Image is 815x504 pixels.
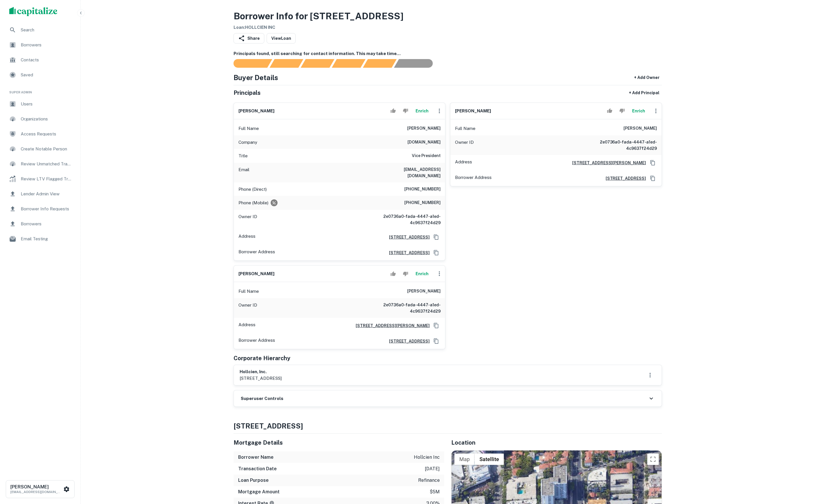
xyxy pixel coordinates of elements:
p: Title [238,152,248,159]
p: Borrower Address [238,337,275,346]
h4: Buyer Details [234,72,278,83]
li: Super Admin [5,83,76,97]
div: Access Requests [5,127,76,141]
button: Accept [388,105,398,117]
p: Borrower Address [455,174,492,183]
div: Email Testing [5,232,76,246]
p: Phone (Mobile) [238,199,268,206]
p: [EMAIL_ADDRESS][DOMAIN_NAME] [10,489,62,494]
p: Email [238,166,249,179]
h6: Superuser Controls [241,395,283,402]
button: + Add Owner [632,72,662,83]
h6: [STREET_ADDRESS][PERSON_NAME] [351,322,430,329]
button: Copy Address [649,174,657,183]
a: Users [5,97,76,111]
div: Documents found, AI parsing details... [301,59,334,68]
button: Reject [401,105,411,117]
p: Owner ID [238,213,257,226]
h6: Loan : HOLLCIEN INC [234,24,403,31]
button: Reject [401,268,411,280]
a: Organizations [5,112,76,126]
a: Borrowers [5,217,76,231]
button: Accept [605,105,615,117]
h6: Vice President [412,152,441,159]
h3: Borrower Info for [STREET_ADDRESS] [234,9,403,23]
span: Create Notable Person [21,146,72,152]
span: Search [21,27,72,33]
h6: Loan Purpose [238,477,269,484]
span: Contacts [21,56,72,63]
p: $5m [430,488,440,495]
h6: Borrower Name [238,454,274,461]
button: Copy Address [432,321,441,330]
button: Accept [388,268,398,280]
button: Copy Address [649,158,657,167]
a: [STREET_ADDRESS] [384,234,430,240]
button: Reject [617,105,627,117]
h5: Location [451,438,662,447]
button: [PERSON_NAME][EMAIL_ADDRESS][DOMAIN_NAME] [6,480,75,498]
a: Search [5,23,76,37]
h6: [EMAIL_ADDRESS][DOMAIN_NAME] [372,166,441,179]
h5: Corporate Hierarchy [234,354,290,363]
span: Access Requests [21,131,72,137]
p: Full Name [455,125,475,132]
button: Copy Address [432,337,441,346]
p: Owner ID [455,139,474,152]
h6: 2e0736a0-fada-4447-a1ed-4c9637f24d29 [372,213,441,226]
iframe: Chat Widget [786,458,815,486]
span: Lender Admin View [21,190,72,197]
h5: Principals [234,88,261,97]
a: Contacts [5,53,76,67]
p: Owner ID [238,302,257,314]
span: Borrower Info Requests [21,205,72,212]
h6: [PERSON_NAME] [238,271,274,277]
div: Principals found, AI now looking for contact information... [332,59,365,68]
a: [STREET_ADDRESS][PERSON_NAME] [568,160,646,166]
button: + Add Principal [627,88,662,98]
h6: Mortgage Amount [238,488,280,495]
p: Phone (Direct) [238,186,267,193]
div: Principals found, still searching for contact information. This may take time... [363,59,397,68]
p: Full Name [238,288,259,295]
h6: Transaction Date [238,465,277,472]
a: [STREET_ADDRESS] [384,250,430,256]
h6: [STREET_ADDRESS] [601,175,646,182]
a: Saved [5,68,76,82]
h6: [PERSON_NAME] [10,485,62,489]
span: Review LTV Flagged Transactions [21,175,72,182]
p: Address [238,233,255,241]
span: Review Unmatched Transactions [21,161,72,167]
span: Users [21,101,72,107]
a: Borrower Info Requests [5,202,76,216]
h6: [DOMAIN_NAME] [407,139,441,146]
a: Create Notable Person [5,142,76,156]
button: Toggle fullscreen view [647,454,659,465]
button: Share [234,33,264,44]
button: Enrich [413,105,431,117]
p: [STREET_ADDRESS] [240,375,282,382]
h6: 2e0736a0-fada-4447-a1ed-4c9637f24d29 [588,139,657,152]
span: Saved [21,71,72,78]
p: Address [238,321,255,330]
h6: [PERSON_NAME] [455,108,491,114]
span: Email Testing [21,235,72,242]
a: Review LTV Flagged Transactions [5,172,76,186]
h6: [PERSON_NAME] [407,288,441,295]
h6: [STREET_ADDRESS] [384,338,430,344]
p: [DATE] [425,465,440,472]
span: Borrowers [21,220,72,227]
span: Organizations [21,116,72,122]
